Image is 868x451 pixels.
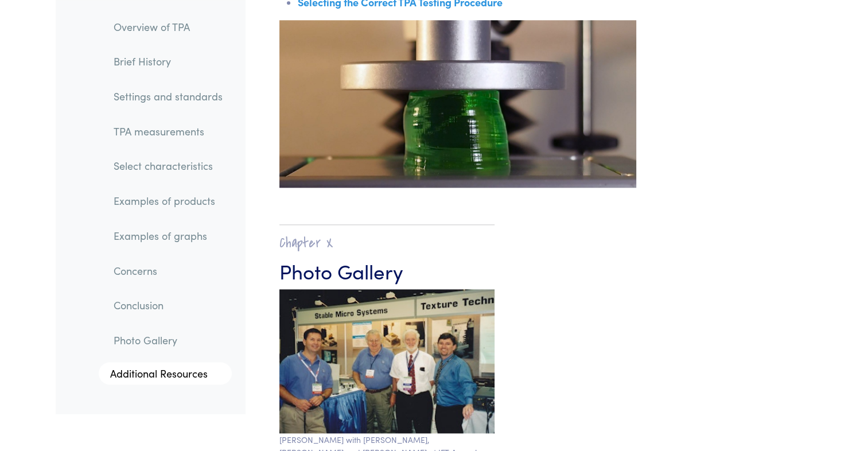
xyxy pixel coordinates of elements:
a: Settings and standards [104,83,232,110]
a: Photo Gallery [104,327,232,353]
a: Overview of TPA [104,14,232,40]
a: Examples of graphs [104,223,232,249]
h2: Chapter X [279,234,495,252]
a: Conclusion [104,293,232,319]
a: TPA measurements [104,118,232,145]
img: green food gel, precompression [279,20,637,188]
a: Brief History [104,49,232,75]
h3: Photo Gallery [279,256,495,285]
a: Select characteristics [104,153,232,180]
a: Additional Resources [99,362,232,385]
a: Concerns [104,258,232,284]
a: Examples of products [104,188,232,215]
